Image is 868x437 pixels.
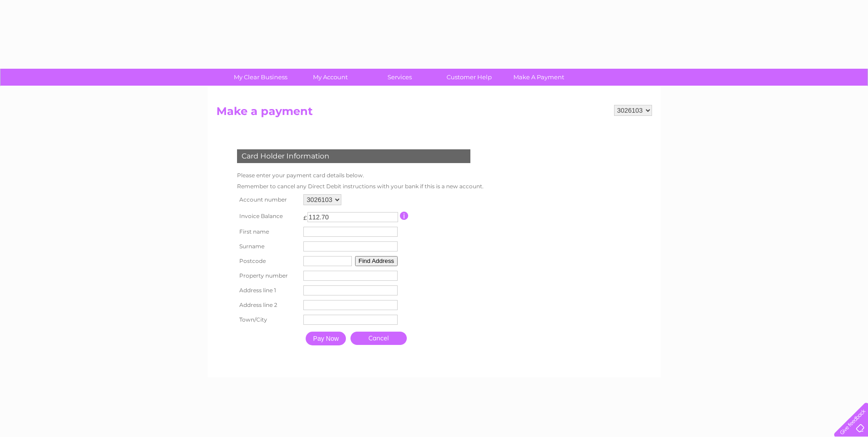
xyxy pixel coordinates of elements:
td: Remember to cancel any Direct Debit instructions with your bank if this is a new account. [235,181,486,192]
div: Card Holder Information [237,149,470,163]
a: Make A Payment [501,69,577,86]
th: First name [235,224,302,239]
th: Postcode [235,254,302,268]
th: Property number [235,268,302,283]
th: Town/City [235,312,302,327]
a: Services [362,69,437,86]
input: Pay Now [306,332,346,345]
th: Address line 2 [235,298,302,312]
a: My Account [292,69,368,86]
a: My Clear Business [223,69,298,86]
a: Cancel [350,332,407,345]
h2: Make a payment [216,105,652,122]
button: Find Address [355,256,398,266]
td: Please enter your payment card details below. [235,170,486,181]
input: Information [400,212,409,220]
th: Surname [235,239,302,254]
th: Address line 1 [235,283,302,298]
td: £ [303,210,307,221]
th: Account number [235,192,302,208]
th: Invoice Balance [235,208,302,224]
a: Customer Help [431,69,507,86]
